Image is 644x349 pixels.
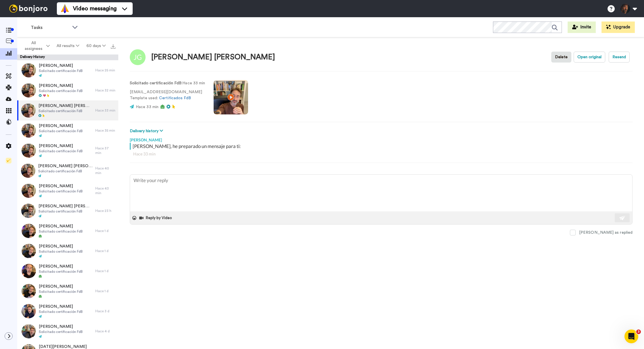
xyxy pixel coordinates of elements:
[136,105,158,109] span: Hace 33 min
[22,264,36,278] img: 6e634376-318b-41b5-9a7b-016d954282cd-thumb.jpg
[17,321,118,341] a: [PERSON_NAME]Solicitado certificación FdBHace 4 d
[39,189,83,194] span: Solicitado certificación FdB
[39,264,83,269] span: [PERSON_NAME]
[17,141,118,161] a: [PERSON_NAME]Solicitado certificación FdBHace 37 min
[38,163,92,169] span: [PERSON_NAME] [PERSON_NAME] [PERSON_NAME]
[574,52,605,63] button: Open original
[22,143,36,158] img: 80a44f76-706d-4de1-bf35-8e104be03960-thumb.jpg
[619,216,626,220] img: send-white.svg
[109,42,117,50] button: Export all results that match these filters now.
[6,158,11,163] img: Checklist.svg
[39,89,83,93] span: Solicitado certificación FdB
[139,214,174,222] button: Reply by Video
[624,329,638,343] iframe: Intercom live chat
[17,100,118,120] a: [PERSON_NAME] [PERSON_NAME]Solicitado certificación FdBHace 33 min
[38,209,92,214] span: Solicitado certificación FdB
[551,52,571,63] button: Delete
[159,96,191,100] a: Certificados FdB
[130,128,165,134] button: Delivery history
[609,52,630,63] button: Resend
[39,269,83,274] span: Solicitado certificación FdB
[17,181,118,201] a: [PERSON_NAME]Solicitado certificación FdBHace 43 min
[17,120,118,141] a: [PERSON_NAME]Solicitado certificación FdBHace 35 min
[17,241,118,261] a: [PERSON_NAME]Solicitado certificación FdBHace 1 d
[95,269,115,273] div: Hace 1 d
[95,309,115,313] div: Hace 3 d
[39,123,83,129] span: [PERSON_NAME]
[39,289,83,294] span: Solicitado certificación FdB
[39,324,83,329] span: [PERSON_NAME]
[95,128,115,133] div: Hace 35 min
[39,223,83,229] span: [PERSON_NAME]
[95,249,115,253] div: Hace 1 d
[95,186,115,195] div: Hace 43 min
[22,324,36,338] img: a97147d3-0aa5-4d66-8822-889bc9ecec97-thumb.jpg
[568,22,596,33] button: Invite
[21,103,36,118] img: 59ccc362-cc72-4701-b5b7-159535dbad80-thumb.jpg
[18,38,53,54] button: All assignees
[39,149,83,153] span: Solicitado certificación FdB
[39,183,83,189] span: [PERSON_NAME]
[130,81,181,85] strong: Solicitado certificación FdB
[95,289,115,293] div: Hace 1 d
[17,221,118,241] a: [PERSON_NAME]Solicitado certificación FdBHace 1 d
[39,249,83,254] span: Solicitado certificación FdB
[17,281,118,301] a: [PERSON_NAME]Solicitado certificación FdBHace 1 d
[39,63,83,69] span: [PERSON_NAME]
[53,41,83,51] button: All results
[22,244,36,258] img: 6354c69c-0095-4fce-bb8e-b8e4f3b8af1c-thumb.jpg
[22,83,36,98] img: fb09c396-5156-4396-a81f-e333ed85ccd8-thumb.jpg
[133,143,631,150] div: [PERSON_NAME], he preparado un mensaje para ti:
[636,329,641,334] span: 3
[39,69,83,73] span: Solicitado certificación FdB
[22,284,36,298] img: f762e55b-2f09-4a21-a127-5aa21f1a7087-thumb.jpg
[579,230,633,235] div: [PERSON_NAME] as replied
[7,5,50,13] img: bj-logo-header-white.svg
[130,80,205,86] p: : Hace 33 min
[95,146,115,155] div: Hace 37 min
[17,60,118,80] a: [PERSON_NAME]Solicitado certificación FdBHace 25 min
[39,309,83,314] span: Solicitado certificación FdB
[39,243,83,249] span: [PERSON_NAME]
[39,304,83,309] span: [PERSON_NAME]
[22,123,36,138] img: 9563eb0d-50b9-49a2-9f38-6ee0c9c9390b-thumb.jpg
[602,22,635,33] button: Upgrade
[38,169,92,173] span: Solicitado certificación FdB
[31,24,69,31] span: Tasks
[95,229,115,233] div: Hace 1 d
[130,134,633,143] div: [PERSON_NAME]
[22,63,36,77] img: cff74b62-ffea-490e-9b5c-8eeefd8d8dac-thumb.jpg
[17,261,118,281] a: [PERSON_NAME]Solicitado certificación FdBHace 1 d
[21,204,36,218] img: 087375ff-0b8a-4b90-913d-836b0490a1b8-thumb.jpg
[39,284,83,289] span: [PERSON_NAME]
[151,53,275,61] div: [PERSON_NAME] [PERSON_NAME]
[38,109,92,113] span: Solicitado certificación FdB
[133,151,629,157] div: Hace 33 min
[21,163,35,178] img: 08e45a50-4145-4f97-9602-63db07546ad4-thumb.jpg
[130,89,205,101] p: [EMAIL_ADDRESS][DOMAIN_NAME] Template used:
[38,103,92,109] span: [PERSON_NAME] [PERSON_NAME]
[111,44,115,49] img: export.svg
[95,329,115,334] div: Hace 4 d
[95,88,115,93] div: Hace 32 min
[39,229,83,234] span: Solicitado certificación FdB
[17,54,118,60] div: Delivery History
[22,224,36,238] img: e6278321-fb06-4118-af57-183bf1fe0840-thumb.jpg
[73,5,117,13] span: Video messaging
[39,129,83,133] span: Solicitado certificación FdB
[38,203,92,209] span: [PERSON_NAME] [PERSON_NAME]
[22,304,36,318] img: 001adde3-517c-4c6f-8ef6-70facd5a357f-thumb.jpg
[95,208,115,213] div: Hace 23 h
[130,49,146,65] img: Image of Jessica Gonzalez Gonzalez
[95,166,115,175] div: Hace 40 min
[95,108,115,113] div: Hace 33 min
[17,201,118,221] a: [PERSON_NAME] [PERSON_NAME]Solicitado certificación FdBHace 23 h
[17,161,118,181] a: [PERSON_NAME] [PERSON_NAME] [PERSON_NAME]Solicitado certificación FdBHace 40 min
[83,41,109,51] button: 60 days
[39,329,83,334] span: Solicitado certificación FdB
[17,80,118,100] a: [PERSON_NAME]Solicitado certificación FdBHace 32 min
[17,301,118,321] a: [PERSON_NAME]Solicitado certificación FdBHace 3 d
[39,143,83,149] span: [PERSON_NAME]
[22,40,45,52] span: All assignees
[60,4,69,13] img: vm-color.svg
